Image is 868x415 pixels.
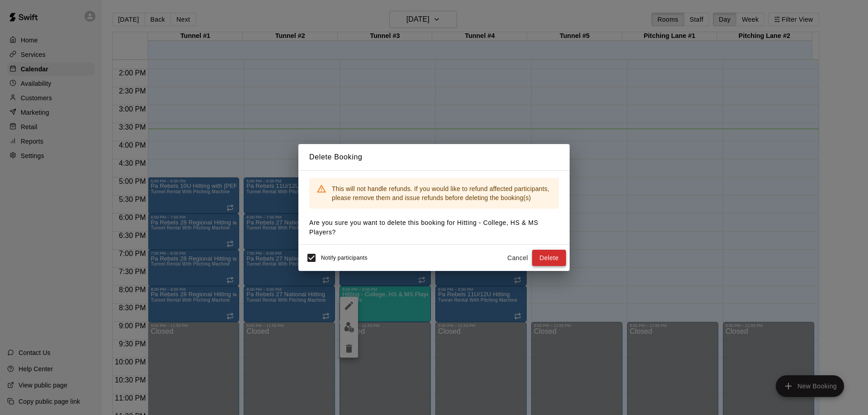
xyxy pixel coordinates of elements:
h2: Delete Booking [298,144,570,170]
button: Delete [532,250,566,266]
button: Cancel [503,250,532,266]
p: Are you sure you want to delete this booking for Hitting - College, HS & MS Players ? [309,218,559,237]
span: Notify participants [321,255,368,261]
div: This will not handle refunds. If you would like to refund affected participants, please remove th... [332,181,552,206]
